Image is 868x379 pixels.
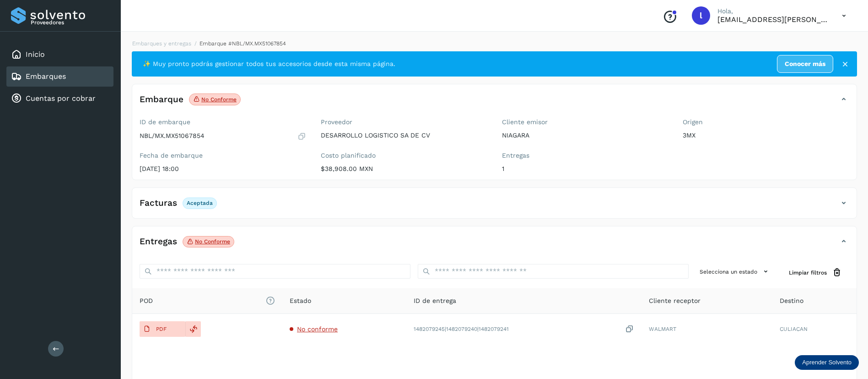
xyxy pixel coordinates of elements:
[31,19,110,26] p: Proveedores
[795,355,859,370] div: Aprender Solvento
[195,238,230,245] p: No conforme
[26,72,66,81] a: Embarques
[199,40,286,47] span: Embarque #NBL/MX.MX51067854
[642,314,773,344] td: WALMART
[140,165,306,173] p: [DATE] 18:00
[140,296,275,306] span: POD
[132,234,857,257] div: EntregasNo conforme
[143,59,395,69] span: ✨ Muy pronto podrás gestionar todos tus accesorios desde esta misma página.
[140,198,177,209] h4: Facturas
[6,44,113,65] div: Inicio
[6,88,113,109] div: Cuentas por cobrar
[683,132,849,139] p: 3MX
[414,324,634,334] div: 1482079245|1482079240|1482079241
[132,39,857,48] nav: breadcrumb
[321,132,487,139] p: DESARROLLO LOGISTICO SA DE CV
[6,66,113,87] div: Embarques
[140,152,306,159] label: Fecha de embarque
[290,296,311,306] span: Estado
[187,200,213,206] p: Aceptada
[321,118,487,126] label: Proveedor
[772,314,857,344] td: CULIACAN
[140,132,205,140] p: NBL/MX.MX51067854
[156,326,167,332] p: PDF
[132,195,857,218] div: FacturasAceptada
[414,296,456,306] span: ID de entrega
[780,296,803,306] span: Destino
[132,40,191,47] a: Embarques y entregas
[26,50,45,59] a: Inicio
[140,236,177,247] h4: Entregas
[321,165,487,173] p: $38,908.00 MXN
[717,7,827,15] p: Hola,
[140,94,183,105] h4: Embarque
[140,118,306,126] label: ID de embarque
[297,325,338,333] span: No conforme
[802,359,852,366] p: Aprender Solvento
[140,321,185,337] button: PDF
[789,269,827,277] span: Limpiar filtros
[185,321,201,337] div: Reemplazar POD
[201,96,237,103] p: No conforme
[26,94,96,103] a: Cuentas por cobrar
[649,296,701,306] span: Cliente receptor
[502,132,669,139] p: NIAGARA
[502,118,669,126] label: Cliente emisor
[132,92,857,115] div: EmbarqueNo conforme
[321,152,487,159] label: Costo planificado
[683,118,849,126] label: Origen
[502,165,669,173] p: 1
[502,152,669,159] label: Entregas
[777,55,833,73] a: Conocer más
[782,264,849,281] button: Limpiar filtros
[696,264,774,279] button: Selecciona un estado
[717,15,827,24] p: lauraamalia.castillo@xpertal.com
